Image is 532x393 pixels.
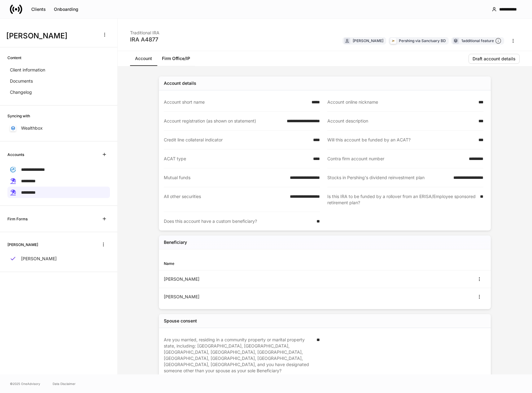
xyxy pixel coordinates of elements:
[53,381,76,386] a: Data Disclaimer
[164,294,325,300] div: [PERSON_NAME]
[21,256,57,262] p: [PERSON_NAME]
[10,78,33,84] p: Documents
[6,31,96,41] h3: [PERSON_NAME]
[27,4,50,14] button: Clients
[399,38,446,44] div: Pershing via Sanctuary BD
[469,54,520,64] button: Draft account details
[7,76,110,87] a: Documents
[7,123,110,134] a: Wealthbox
[327,175,450,181] div: Stocks in Pershing's dividend reinvestment plan
[327,137,475,143] div: Will this account be funded by an ACAT?
[7,242,38,248] h6: [PERSON_NAME]
[54,7,78,11] div: Onboarding
[164,261,325,266] div: Name
[327,193,476,206] div: Is this IRA to be funded by a rollover from an ERISA/Employee sponsored retirement plan?
[164,175,286,181] div: Mutual funds
[461,38,501,44] div: 1 additional feature
[7,55,21,61] h6: Content
[10,89,32,95] p: Changelog
[7,152,24,158] h6: Accounts
[157,51,195,66] a: Firm Office/IP
[164,218,313,224] div: Does this account have a custom beneficiary?
[130,26,159,36] div: Traditional IRA
[7,87,110,98] a: Changelog
[164,276,325,282] div: [PERSON_NAME]
[10,67,45,73] p: Client information
[164,137,309,143] div: Credit line collateral indicator
[7,64,110,76] a: Client information
[130,36,159,43] div: IRA A4877
[164,156,309,162] div: ACAT type
[7,216,28,222] h6: Firm Forms
[31,7,46,11] div: Clients
[7,253,110,264] a: [PERSON_NAME]
[473,57,516,61] div: Draft account details
[164,80,196,86] div: Account details
[10,381,40,386] span: © 2025 OneAdvisory
[50,4,82,14] button: Onboarding
[164,337,313,374] div: Are you married, residing in a community property or marital property state, including: [GEOGRAPH...
[130,51,157,66] a: Account
[7,113,30,119] h6: Syncing with
[21,125,43,131] p: Wealthbox
[327,118,475,124] div: Account description
[164,239,187,245] h5: Beneficiary
[164,193,286,205] div: All other securities
[164,118,283,124] div: Account registration (as shown on statement)
[164,318,197,324] div: Spouse consent
[353,38,383,44] div: [PERSON_NAME]
[164,99,308,105] div: Account short name
[327,156,465,162] div: Contra firm account number
[327,99,475,105] div: Account online nickname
